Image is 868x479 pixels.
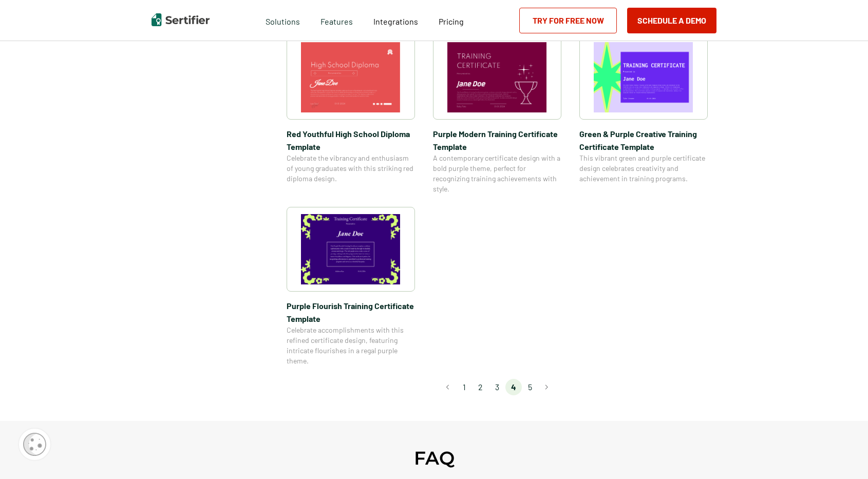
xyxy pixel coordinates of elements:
span: Pricing [439,16,464,26]
li: page 5 [522,379,538,395]
a: Pricing [439,14,464,27]
img: Green & Purple Creative Training Certificate Template [594,42,693,112]
li: page 1 [456,379,473,395]
li: page 2 [473,379,489,395]
span: This vibrant green and purple certificate design celebrates creativity and achievement in trainin... [579,153,708,184]
img: Sertifier | Digital Credentialing Platform [152,13,210,26]
span: Celebrate the vibrancy and enthusiasm of young graduates with this striking red diploma design. [287,153,415,184]
button: Go to next page [538,379,555,395]
li: page 3 [489,379,505,395]
li: page 4 [505,379,522,395]
span: Red Youthful High School Diploma Template [287,127,415,153]
span: Purple Modern Training Certificate Template [433,127,561,153]
h2: FAQ [414,447,455,469]
img: Cookie Popup Icon [23,433,46,456]
a: Try for Free Now [519,8,617,33]
img: Purple Modern Training Certificate Template [447,42,547,112]
span: Celebrate accomplishments with this refined certificate design, featuring intricate flourishes in... [287,325,415,366]
iframe: Chat Widget [817,430,868,479]
img: Red Youthful High School Diploma Template [301,42,401,112]
a: Red Youthful High School Diploma TemplateRed Youthful High School Diploma TemplateCelebrate the v... [287,35,415,194]
span: Features [320,14,353,27]
a: Purple Modern Training Certificate TemplatePurple Modern Training Certificate TemplateA contempor... [433,35,561,194]
span: Integrations [373,16,418,26]
img: Purple Flourish Training Certificate Template [301,214,401,284]
a: Purple Flourish Training Certificate TemplatePurple Flourish Training Certificate TemplateCelebra... [287,207,415,366]
button: Go to previous page [440,379,456,395]
a: Green & Purple Creative Training Certificate TemplateGreen & Purple Creative Training Certificate... [579,35,708,194]
span: Purple Flourish Training Certificate Template [287,299,415,325]
span: Solutions [266,14,300,27]
span: Green & Purple Creative Training Certificate Template [579,127,708,153]
button: Schedule a Demo [627,8,716,33]
span: A contemporary certificate design with a bold purple theme, perfect for recognizing training achi... [433,153,561,194]
a: Integrations [373,14,418,27]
